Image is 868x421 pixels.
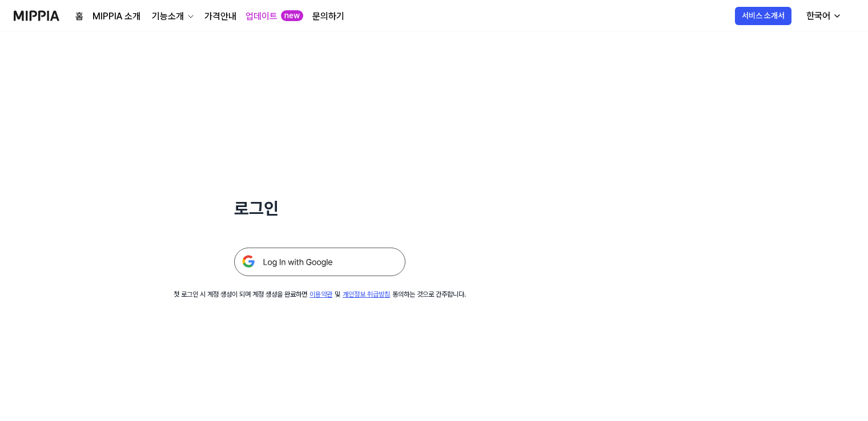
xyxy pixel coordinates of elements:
a: 가격안내 [204,10,236,23]
button: 기능소개 [150,10,195,23]
img: 구글 로그인 버튼 [234,248,405,276]
a: 개인정보 취급방침 [343,290,390,298]
a: 문의하기 [312,10,344,23]
div: 한국어 [804,9,833,23]
a: 홈 [75,10,83,23]
div: new [281,10,303,22]
h1: 로그인 [234,196,405,220]
a: MIPPIA 소개 [93,10,140,23]
div: 기능소개 [150,10,186,23]
button: 서비스 소개서 [735,7,791,25]
div: 첫 로그인 시 계정 생성이 되며 계정 생성을 완료하면 및 동의하는 것으로 간주합니다. [174,290,466,299]
a: 이용약관 [310,290,332,298]
button: 한국어 [797,5,849,27]
a: 업데이트 [246,10,278,23]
